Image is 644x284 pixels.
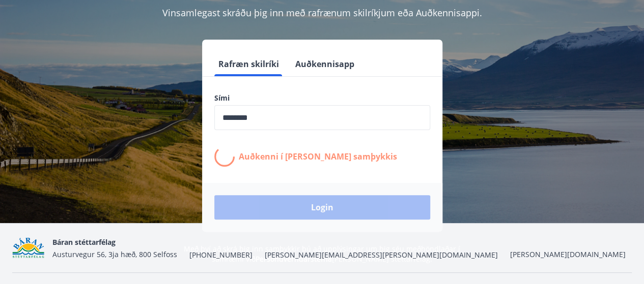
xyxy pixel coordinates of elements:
[162,7,482,19] span: Vinsamlegast skráðu þig inn með rafrænum skilríkjum eða Auðkennisappi.
[291,52,358,76] button: Auðkennisapp
[214,52,283,76] button: Rafræn skilríki
[239,151,397,162] p: Auðkenni í [PERSON_NAME] samþykkis
[12,237,44,259] img: Bz2lGXKH3FXEIQKvoQ8VL0Fr0uCiWgfgA3I6fSs8.png
[214,93,430,103] label: Sími
[510,249,626,259] a: [PERSON_NAME][DOMAIN_NAME]
[265,250,498,260] span: [PERSON_NAME][EMAIL_ADDRESS][PERSON_NAME][DOMAIN_NAME]
[52,237,116,247] span: Báran stéttarfélag
[52,249,177,259] span: Austurvegur 56, 3ja hæð, 800 Selfoss
[189,250,253,260] span: [PHONE_NUMBER]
